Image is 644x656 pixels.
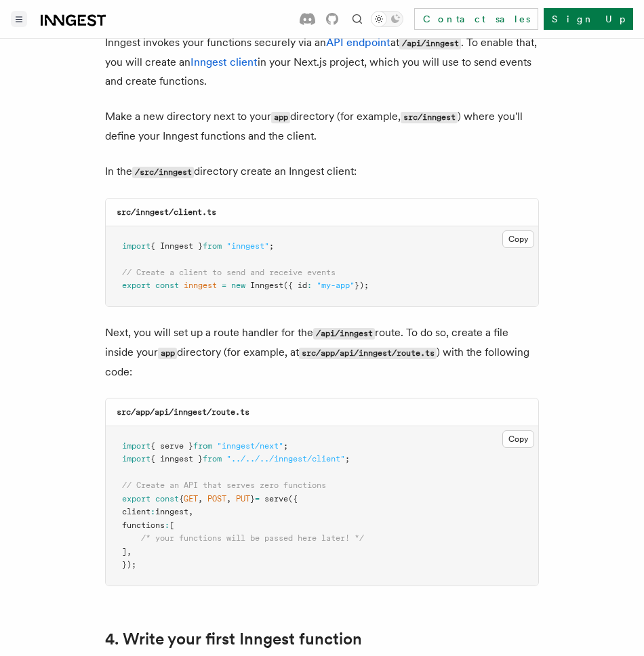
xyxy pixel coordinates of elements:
[11,11,27,27] button: Toggle navigation
[158,348,177,359] code: app
[502,230,534,248] button: Copy
[349,11,365,27] button: Find something...
[155,507,188,516] span: inngest
[122,241,150,251] span: import
[231,281,245,290] span: new
[399,38,461,49] code: /api/inngest
[217,441,283,451] span: "inngest/next"
[150,507,155,516] span: :
[198,494,203,504] span: ,
[122,441,150,451] span: import
[401,112,458,123] code: src/inngest
[122,281,150,290] span: export
[150,454,203,464] span: { inngest }
[193,441,212,451] span: from
[203,454,222,464] span: from
[264,494,288,504] span: serve
[222,281,226,290] span: =
[345,454,350,464] span: ;
[544,8,633,30] a: Sign Up
[502,430,534,448] button: Copy
[122,560,136,569] span: });
[105,323,539,382] p: Next, you will set up a route handler for the route. To do so, create a file inside your director...
[269,241,274,251] span: ;
[122,520,165,530] span: functions
[190,56,258,68] a: Inngest client
[226,454,345,464] span: "../../../inngest/client"
[207,494,226,504] span: POST
[117,207,216,217] code: src/inngest/client.ts
[117,407,249,417] code: src/app/api/inngest/route.ts
[307,281,312,290] span: :
[122,547,127,556] span: ]
[155,281,179,290] span: const
[188,507,193,516] span: ,
[184,494,198,504] span: GET
[105,630,362,649] a: 4. Write your first Inngest function
[122,507,150,516] span: client
[226,494,231,504] span: ,
[105,107,539,146] p: Make a new directory next to your directory (for example, ) where you'll define your Inngest func...
[122,494,150,504] span: export
[150,441,193,451] span: { serve }
[179,494,184,504] span: {
[155,494,179,504] span: const
[299,348,437,359] code: src/app/api/inngest/route.ts
[371,11,403,27] button: Toggle dark mode
[122,268,336,277] span: // Create a client to send and receive events
[184,281,217,290] span: inngest
[255,494,260,504] span: =
[283,281,307,290] span: ({ id
[236,494,250,504] span: PUT
[169,520,174,530] span: [
[127,547,132,556] span: ,
[203,241,222,251] span: from
[250,494,255,504] span: }
[226,241,269,251] span: "inngest"
[132,167,194,178] code: /src/inngest
[165,520,169,530] span: :
[414,8,538,30] a: Contact sales
[141,533,364,543] span: /* your functions will be passed here later! */
[105,162,539,182] p: In the directory create an Inngest client:
[250,281,283,290] span: Inngest
[313,328,375,340] code: /api/inngest
[122,480,326,490] span: // Create an API that serves zero functions
[105,33,539,91] p: Inngest invokes your functions securely via an at . To enable that, you will create an in your Ne...
[283,441,288,451] span: ;
[122,454,150,464] span: import
[150,241,203,251] span: { Inngest }
[271,112,290,123] code: app
[317,281,355,290] span: "my-app"
[355,281,369,290] span: });
[288,494,298,504] span: ({
[326,36,390,49] a: API endpoint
